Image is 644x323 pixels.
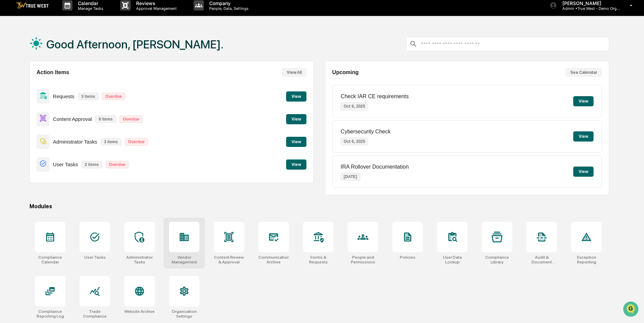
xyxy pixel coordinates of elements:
[286,115,306,122] a: View
[35,255,65,264] div: Compliance Calendar
[102,93,125,100] p: Overdue
[258,255,289,264] div: Communications Archive
[286,93,306,99] a: View
[53,161,78,167] p: User Tasks
[46,38,223,51] h1: Good Afternoon, [PERSON_NAME].
[48,114,82,120] a: Powered byPylon
[565,68,602,77] button: See Calendar
[84,255,106,260] div: User Tasks
[7,99,12,104] div: 🔎
[16,2,49,9] img: logo
[115,54,123,62] button: Start new chat
[341,129,391,135] p: Cybersecurity Check
[72,0,107,6] p: Calendar
[169,309,199,319] div: Organization Settings
[204,0,252,6] p: Company
[35,309,65,319] div: Compliance Reporting Log
[124,255,155,264] div: Administrator Tasks
[14,85,44,92] span: Preclearance
[7,86,12,91] div: 🖐️
[131,0,180,6] p: Reviews
[7,14,123,25] p: How can we help?
[125,138,148,146] p: Overdue
[341,93,409,100] p: Check IAR CE requirements
[527,255,557,264] div: Audit & Document Logs
[282,68,306,77] button: View All
[53,93,74,99] p: Requests
[14,98,43,105] span: Data Lookup
[106,161,129,168] p: Overdue
[286,91,306,102] button: View
[53,116,92,122] p: Content Approval
[4,83,46,95] a: 🖐️Preclearance
[204,6,252,11] p: People, Data, Settings
[286,161,306,167] a: View
[4,95,45,108] a: 🔎Data Lookup
[23,59,86,64] div: We're available if you need us!
[120,115,143,123] p: Overdue
[131,6,180,11] p: Approval Management
[573,131,594,142] button: View
[482,255,512,264] div: Compliance Library
[81,161,102,168] p: 2 items
[400,255,415,260] div: Policies
[341,137,368,146] p: Oct 6, 2025
[7,52,19,64] img: 1746055101610-c473b297-6a78-478c-a979-82029cc54cd1
[53,139,97,145] p: Administrator Tasks
[46,83,87,95] a: 🗄️Attestations
[348,255,378,264] div: People and Permissions
[29,203,609,210] div: Modules
[332,69,359,76] h2: Upcoming
[286,159,306,170] button: View
[286,138,306,145] a: View
[571,255,602,264] div: Exception Reporting
[67,115,82,120] span: Pylon
[573,167,594,177] button: View
[23,52,111,59] div: Start new chat
[622,301,641,319] iframe: Open customer support
[56,85,84,92] span: Attestations
[78,93,99,100] p: 3 items
[286,137,306,147] button: View
[169,255,199,264] div: Vendor Management
[303,255,334,264] div: Forms & Requests
[286,114,306,124] button: View
[341,102,368,110] p: Oct 6, 2025
[95,115,116,123] p: 8 items
[214,255,244,264] div: Content Review & Approval
[37,69,69,76] h2: Action Items
[557,0,620,6] p: [PERSON_NAME]
[437,255,468,264] div: User Data Lookup
[341,164,409,170] p: IRA Rollover Documentation
[124,309,155,314] div: Website Archive
[72,6,107,11] p: Manage Tasks
[557,6,620,11] p: Admin • True West - Demo Organization
[341,173,360,181] p: [DATE]
[49,86,55,91] div: 🗄️
[80,309,110,319] div: Trade Compliance
[573,96,594,106] button: View
[101,138,121,146] p: 3 items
